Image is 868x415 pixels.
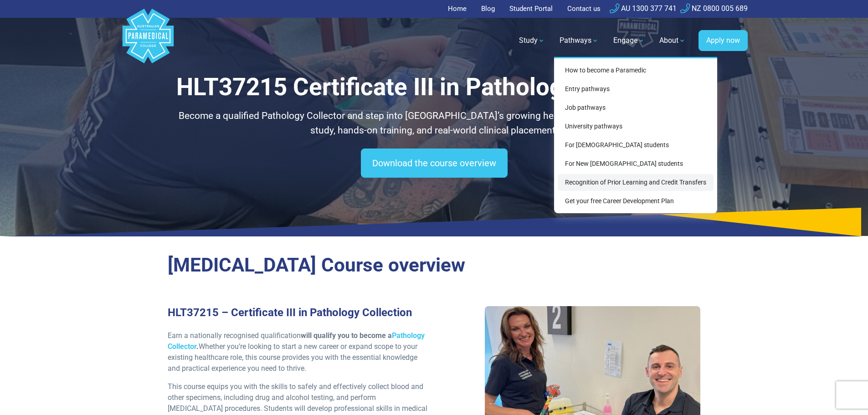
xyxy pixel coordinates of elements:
a: Job pathways [558,99,714,116]
a: How to become a Paramedic [558,62,714,79]
a: Recognition of Prior Learning and Credit Transfers [558,174,714,191]
p: Become a qualified Pathology Collector and step into [GEOGRAPHIC_DATA]’s growing healthcare indus... [168,109,701,138]
a: AU 1300 377 741 [610,4,677,13]
a: For New [DEMOGRAPHIC_DATA] students [558,155,714,172]
a: Pathology Collector [168,331,425,351]
a: Australian Paramedical College [121,18,175,64]
h1: HLT37215 Certificate III in Pathology Collection [168,73,701,102]
a: Entry pathways [558,81,714,97]
div: Pathways [554,57,717,213]
a: About [654,28,691,53]
a: Download the course overview [361,149,508,178]
a: Engage [608,28,650,53]
strong: will qualify you to become a . [168,331,425,351]
h3: HLT37215 – Certificate III in Pathology Collection [168,306,429,319]
a: University pathways [558,118,714,135]
a: Pathways [554,28,604,53]
a: Study [514,28,550,53]
a: NZ 0800 005 689 [680,4,748,13]
a: Get your free Career Development Plan [558,193,714,210]
a: For [DEMOGRAPHIC_DATA] students [558,137,714,154]
p: Earn a nationally recognised qualification Whether you’re looking to start a new career or expand... [168,330,429,374]
h2: [MEDICAL_DATA] Course overview [168,254,701,277]
a: Apply now [699,30,748,51]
